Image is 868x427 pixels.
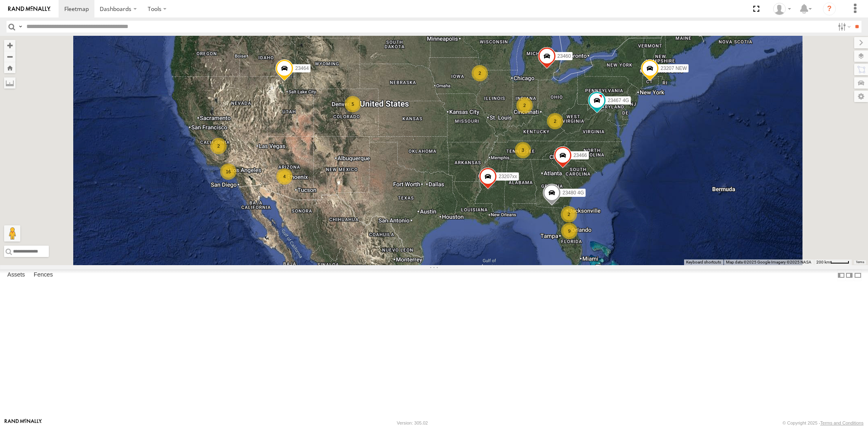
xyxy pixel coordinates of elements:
div: © Copyright 2025 - [783,420,864,425]
div: 9 [561,223,577,239]
span: 200 km [816,260,830,264]
label: Measure [4,77,15,89]
a: Terms and Conditions [820,420,864,425]
div: 2 [547,113,563,129]
label: Fences [30,270,57,281]
div: Sardor Khadjimedov [770,3,794,15]
span: 23480 4G [562,190,584,196]
label: Search Filter Options [835,21,852,33]
a: Terms [856,261,864,264]
a: Visit our Website [4,419,42,427]
button: Zoom out [4,51,15,62]
button: Map Scale: 200 km per 43 pixels [814,259,852,265]
button: Keyboard shortcuts [686,259,721,265]
div: 16 [220,163,236,180]
label: Hide Summary Table [854,269,862,281]
div: 2 [472,65,488,81]
label: Search Query [17,21,24,33]
div: 3 [515,142,531,158]
span: 23467 4G [608,98,629,103]
img: rand-logo.svg [8,6,50,12]
span: Map data ©2025 Google Imagery ©2025 NASA [726,260,811,264]
button: Zoom in [4,40,15,51]
label: Dock Summary Table to the Left [837,269,845,281]
span: 23207 NEW [660,66,687,72]
span: 23460 [557,53,571,59]
span: 23207xx [498,174,517,179]
button: Zoom Home [4,62,15,73]
span: 23466 [573,152,587,158]
label: Map Settings [854,91,868,102]
i: ? [823,2,836,15]
div: 5 [345,96,361,112]
span: 23464 [295,66,308,72]
div: 2 [516,97,533,113]
label: Dock Summary Table to the Right [845,269,853,281]
button: Drag Pegman onto the map to open Street View [4,225,20,242]
div: 2 [561,206,577,222]
div: Version: 305.02 [397,420,428,425]
div: 2 [210,138,227,154]
label: Assets [3,270,29,281]
div: 4 [276,168,293,185]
